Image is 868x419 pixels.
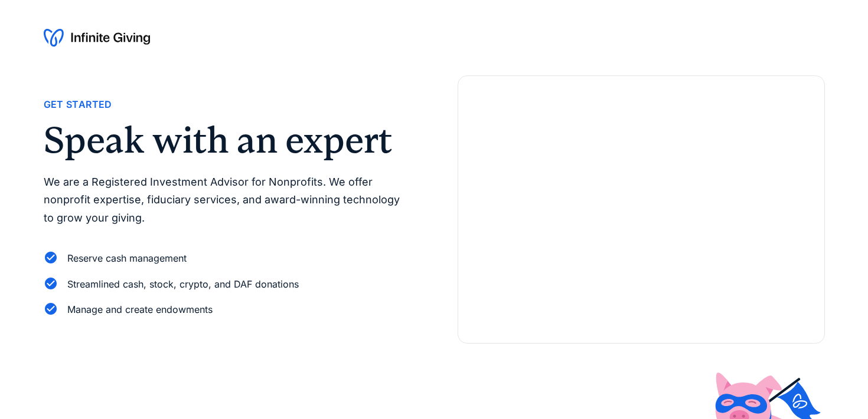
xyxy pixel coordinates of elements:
div: Reserve cash management [67,250,187,266]
h2: Speak with an expert [44,122,411,159]
div: Manage and create endowments [67,302,213,318]
div: Streamlined cash, stock, crypto, and DAF donations [67,276,299,292]
p: We are a Registered Investment Advisor for Nonprofits. We offer nonprofit expertise, fiduciary se... [44,173,411,227]
iframe: Form 0 [477,114,805,324]
div: Get Started [44,97,112,113]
